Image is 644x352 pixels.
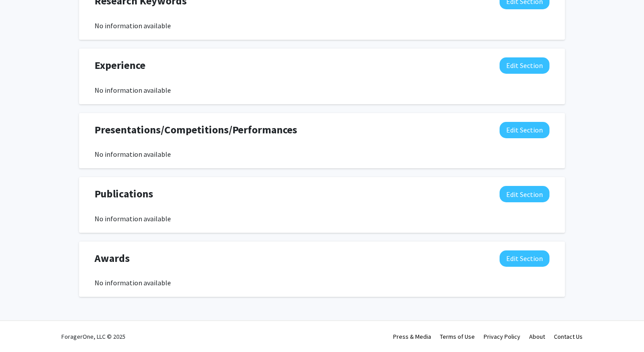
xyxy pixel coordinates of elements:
[95,57,145,73] span: Experience
[95,250,130,266] span: Awards
[95,277,549,288] div: No information available
[95,122,297,138] span: Presentations/Competitions/Performances
[500,57,549,74] button: Edit Experience
[500,250,549,267] button: Edit Awards
[95,213,549,224] div: No information available
[61,321,125,352] div: ForagerOne, LLC © 2025
[554,333,583,341] a: Contact Us
[440,333,475,341] a: Terms of Use
[95,85,549,95] div: No information available
[95,149,549,159] div: No information available
[393,333,431,341] a: Press & Media
[95,20,549,31] div: No information available
[7,312,38,345] iframe: Chat
[500,186,549,202] button: Edit Publications
[95,186,153,202] span: Publications
[484,333,520,341] a: Privacy Policy
[529,333,545,341] a: About
[500,122,549,138] button: Edit Presentations/Competitions/Performances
